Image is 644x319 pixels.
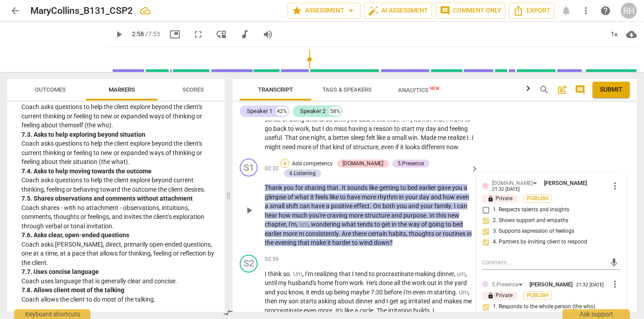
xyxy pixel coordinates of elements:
span: how [279,212,292,219]
span: done [379,279,394,286]
span: fullscreen [193,29,203,40]
span: Thank [265,184,284,191]
span: . [451,202,454,210]
span: ? [390,239,393,246]
span: have [311,202,326,210]
span: that [320,143,333,151]
span: it [400,143,405,151]
span: , [297,221,299,228]
span: win [408,134,418,141]
span: 02:59 [265,256,279,263]
button: Volume [260,26,276,42]
span: need [282,143,297,151]
span: like [330,193,340,201]
span: can [457,202,467,210]
button: Show/Hide comments [573,83,587,97]
span: structure [353,143,378,151]
span: of [313,143,320,151]
span: Filler word [299,221,308,228]
span: . [290,270,293,277]
span: auto_fix_high [368,5,379,16]
span: , [466,270,467,277]
button: Export [509,3,555,19]
span: , [309,125,312,132]
span: play_arrow [244,205,254,216]
span: . [339,184,342,191]
div: 7. 7. Uses concise language [21,267,217,277]
span: but [312,125,322,132]
span: this [436,212,448,219]
span: more_vert [610,180,620,191]
span: more [362,193,377,201]
button: AI Assessment [364,3,432,19]
span: structure [364,212,391,219]
p: Coach asks questions to help the client explore beyond the client's current thinking or feeling t... [21,102,217,130]
span: looks [405,143,421,151]
button: Please Do Not Submit until your Assessment is Complete [593,82,630,98]
div: 5.Presence [492,281,526,288]
span: help [600,5,611,16]
span: . [426,212,429,219]
span: play_arrow [114,29,124,40]
span: and [431,193,443,201]
span: me [438,134,448,141]
span: in [399,193,405,201]
button: Add voice comment [607,256,620,269]
span: the [398,221,408,228]
span: to [445,221,453,228]
span: husband's [288,279,318,286]
span: 3. Supports expression of feelings [493,227,574,235]
span: going [428,221,445,228]
span: kind [333,143,346,151]
span: from [335,279,349,286]
span: miss [334,125,348,132]
span: audiotrack [239,29,250,40]
span: feels [315,193,330,201]
span: glimpse [265,193,288,201]
span: having [348,125,369,132]
span: that [298,239,311,246]
span: you're [309,212,327,219]
span: , [378,143,381,151]
span: back [273,125,288,132]
span: search [539,84,550,95]
span: cloud_download [626,29,637,40]
span: might [265,143,282,151]
span: you [284,184,295,191]
p: Add competency [291,160,334,168]
span: useful [265,134,282,141]
span: can [300,202,311,210]
button: Hide comments panel [470,164,479,173]
span: the [444,279,454,286]
span: much [292,212,309,219]
span: that [339,270,352,277]
span: to [288,125,295,132]
span: earlier [265,230,283,237]
span: wind [359,239,374,246]
button: Fullscreen [190,26,206,42]
div: [DOMAIN_NAME] [492,179,533,188]
span: or [436,230,443,237]
span: It [342,184,347,191]
span: to [374,221,381,228]
div: 5.Presence [492,281,518,289]
span: / 7:53 [145,30,160,38]
div: 58% [329,107,341,116]
span: Tags & Speakers [322,86,372,93]
span: different [421,143,446,151]
span: Publish [531,292,544,299]
span: post_add [557,84,568,95]
span: have [347,193,362,201]
span: AI Assessment [368,5,428,16]
span: I [322,125,326,132]
span: do [326,125,334,132]
span: consistently [305,230,339,237]
label: Coach acts in response to the whole person of the client (the who). [479,302,617,312]
span: certain [368,230,389,237]
span: more_vert [580,5,591,16]
span: more [297,143,313,151]
p: Coach asks questions to help the client explore beyond current thinking, feeling or behaving towa... [21,176,217,194]
span: Submit [600,85,623,94]
span: dinner [437,270,454,277]
span: reason [373,125,394,132]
